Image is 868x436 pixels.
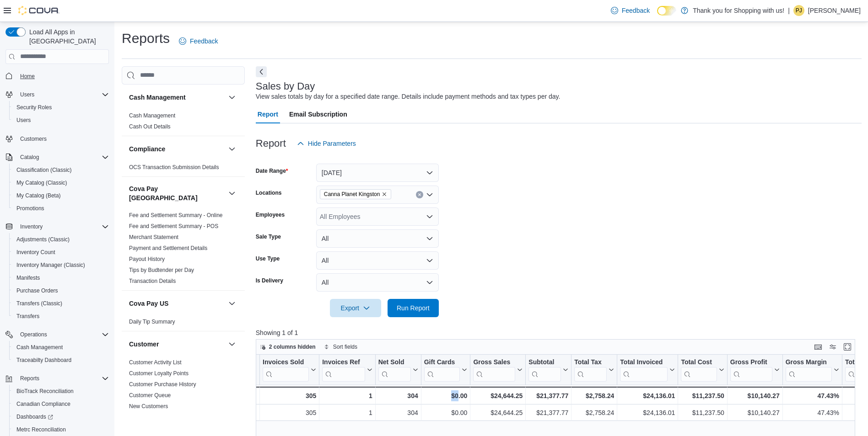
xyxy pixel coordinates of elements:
[528,407,568,418] div: $21,377.77
[190,37,218,46] span: Feedback
[256,277,283,284] label: Is Delivery
[813,341,824,352] button: Keyboard shortcuts
[194,407,257,418] div: [DATE]
[122,162,245,176] div: Compliance
[2,151,113,164] button: Catalog
[13,424,70,435] a: Metrc Reconciliation
[16,300,62,307] span: Transfers (Classic)
[16,221,46,232] button: Inventory
[424,358,467,381] button: Gift Cards
[9,341,113,354] button: Cash Management
[9,398,113,410] button: Canadian Compliance
[13,285,62,296] a: Purchase Orders
[9,246,113,259] button: Inventory Count
[2,328,113,341] button: Operations
[424,358,460,367] div: Gift Cards
[827,341,838,352] button: Display options
[129,359,182,366] span: Customer Activity List
[256,138,286,149] h3: Report
[122,210,245,290] div: Cova Pay [GEOGRAPHIC_DATA]
[574,358,607,381] div: Total Tax
[16,152,43,163] button: Catalog
[16,274,40,282] span: Manifests
[129,403,168,410] span: New Customers
[263,407,316,418] div: 305
[9,101,113,114] button: Security Roles
[13,165,75,175] a: Classification (Classic)
[9,202,113,215] button: Promotions
[730,358,780,381] button: Gross Profit
[13,177,109,188] span: My Catalog (Classic)
[129,123,171,130] a: Cash Out Details
[620,358,675,381] button: Total Invoiced
[129,381,196,388] a: Customer Purchase History
[129,184,225,202] h3: Cova Pay [GEOGRAPHIC_DATA]
[256,211,285,218] label: Employees
[129,123,171,130] span: Cash Out Details
[622,6,650,15] span: Feedback
[13,399,109,409] span: Canadian Compliance
[9,354,113,367] button: Traceabilty Dashboard
[256,189,282,197] label: Locations
[129,93,186,102] h3: Cash Management
[20,73,35,80] span: Home
[256,81,315,92] h3: Sales by Day
[16,192,61,199] span: My Catalog (Beta)
[129,319,175,325] a: Daily Tip Summary
[129,359,182,366] a: Customer Activity List
[293,134,360,153] button: Hide Parameters
[424,358,460,381] div: Gift Card Sales
[16,373,109,384] span: Reports
[316,229,439,248] button: All
[269,343,316,351] span: 2 columns hidden
[289,105,347,123] span: Email Subscription
[426,191,433,198] button: Open list of options
[13,190,109,201] span: My Catalog (Beta)
[16,313,39,320] span: Transfers
[416,191,423,198] button: Clear input
[129,256,165,262] a: Payout History
[785,390,839,401] div: 47.43%
[129,245,207,251] a: Payment and Settlement Details
[620,407,675,418] div: $24,136.01
[574,407,614,418] div: $2,758.24
[9,189,113,202] button: My Catalog (Beta)
[13,190,65,201] a: My Catalog (Beta)
[226,92,237,103] button: Cash Management
[20,91,34,98] span: Users
[473,407,523,418] div: $24,644.25
[256,167,288,175] label: Date Range
[9,284,113,297] button: Purchase Orders
[13,342,66,353] a: Cash Management
[473,358,523,381] button: Gross Sales
[730,390,780,401] div: $10,140.27
[129,223,218,229] a: Fee and Settlement Summary - POS
[9,310,113,323] button: Transfers
[16,373,43,384] button: Reports
[16,70,109,82] span: Home
[473,358,515,381] div: Gross Sales
[574,358,607,367] div: Total Tax
[681,390,724,401] div: $11,237.50
[9,385,113,398] button: BioTrack Reconciliation
[785,358,831,367] div: Gross Margin
[335,299,376,317] span: Export
[9,423,113,436] button: Metrc Reconciliation
[2,220,113,233] button: Inventory
[13,424,109,435] span: Metrc Reconciliation
[13,247,109,258] span: Inventory Count
[378,407,418,418] div: 304
[322,407,372,418] div: 1
[129,403,168,409] a: New Customers
[788,5,790,16] p: |
[13,177,71,188] a: My Catalog (Classic)
[129,370,189,377] a: Customer Loyalty Points
[129,93,225,102] button: Cash Management
[129,164,219,171] span: OCS Transaction Submission Details
[16,426,66,433] span: Metrc Reconciliation
[842,341,853,352] button: Enter fullscreen
[129,277,176,285] span: Transaction Details
[129,278,176,284] a: Transaction Details
[16,104,52,111] span: Security Roles
[16,133,109,144] span: Customers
